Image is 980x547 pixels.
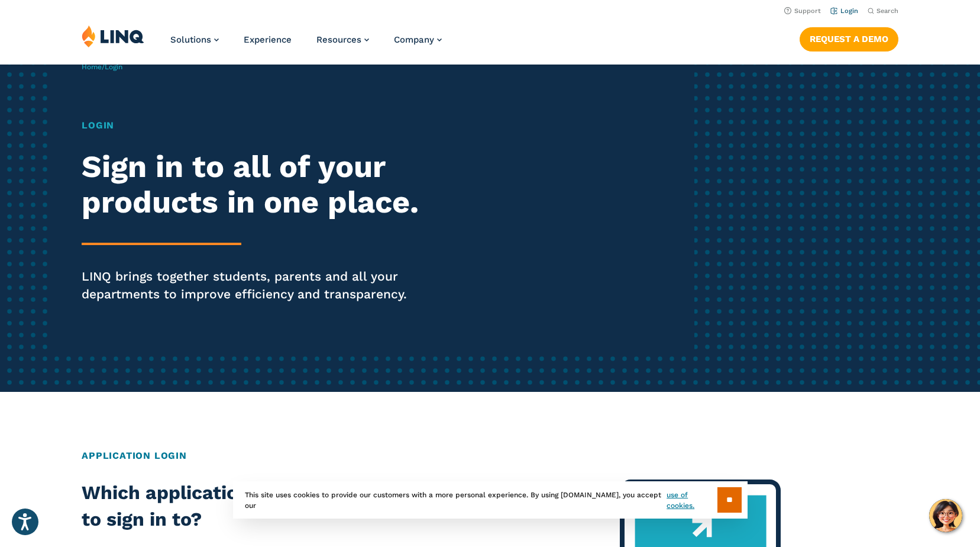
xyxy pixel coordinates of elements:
[82,149,459,220] h2: Sign in to all of your products in one place.
[82,480,407,533] h2: Which application would you like to sign in to?
[316,34,369,45] a: Resources
[929,499,962,532] button: Hello, have a question? Let’s chat.
[868,7,898,15] button: Open Search Bar
[316,34,361,45] span: Resources
[170,25,442,64] nav: Primary Navigation
[170,34,219,45] a: Solutions
[105,63,122,71] span: Login
[82,25,144,47] img: LINQ | K‑12 Software
[800,27,898,51] a: Request a Demo
[394,34,442,45] a: Company
[394,34,434,45] span: Company
[170,34,211,45] span: Solutions
[82,63,102,71] a: Home
[82,118,459,133] h1: Login
[233,481,748,519] div: This site uses cookies to provide our customers with a more personal experience. By using [DOMAIN...
[82,449,898,463] h2: Application Login
[800,25,898,51] nav: Button Navigation
[784,7,821,15] a: Support
[876,7,898,15] span: Search
[82,268,459,303] p: LINQ brings together students, parents and all your departments to improve efficiency and transpa...
[244,34,292,45] a: Experience
[830,7,858,15] a: Login
[82,63,122,71] span: /
[667,490,717,511] a: use of cookies.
